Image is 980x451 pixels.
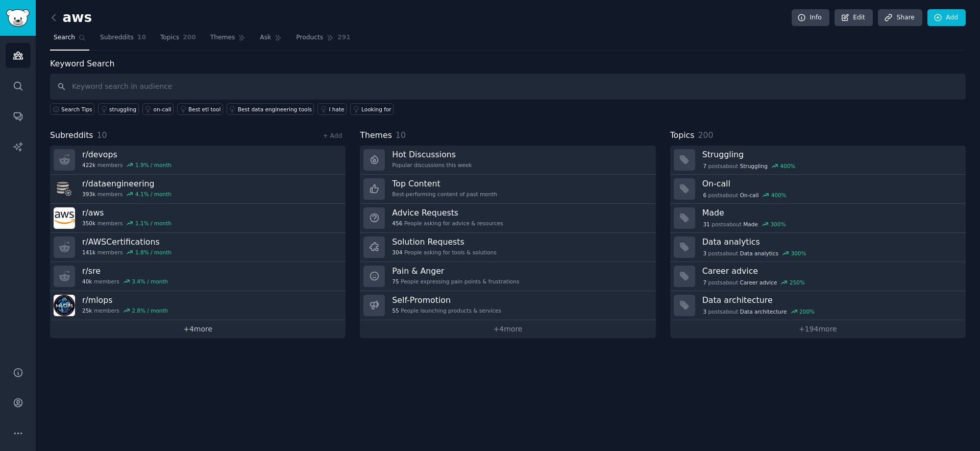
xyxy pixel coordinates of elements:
[878,9,922,27] a: Share
[392,191,497,198] div: Best-performing content of past month
[6,9,30,27] img: GummySearch logo
[50,146,346,175] a: r/devops422kmembers1.9% / month
[670,175,966,204] a: On-call6postsaboutOn-call400%
[702,220,787,229] div: post s about
[392,249,402,256] span: 304
[670,146,966,175] a: Struggling7postsaboutStruggling400%
[183,33,196,42] span: 200
[360,175,655,204] a: Top ContentBest-performing content of past month
[702,236,959,247] h3: Data analytics
[50,129,93,142] span: Subreddits
[98,103,139,115] a: struggling
[791,250,806,257] div: 300 %
[135,249,171,256] div: 1.8 % / month
[740,162,768,170] span: Struggling
[740,250,778,257] span: Data analytics
[54,207,75,229] img: aws
[50,103,94,115] button: Search Tips
[670,233,966,262] a: Data analytics3postsaboutData analytics300%
[670,204,966,233] a: Made31postsaboutMade300%
[135,161,171,169] div: 1.9 % / month
[137,33,146,42] span: 10
[82,266,168,276] h3: r/ sre
[702,178,959,189] h3: On-call
[135,191,171,198] div: 4.1 % / month
[82,249,95,256] span: 141k
[82,149,171,160] h3: r/ devops
[702,278,806,287] div: post s about
[770,221,786,228] div: 300 %
[392,266,519,276] h3: Pain & Anger
[337,33,351,42] span: 291
[50,262,346,291] a: r/sre40kmembers3.4% / month
[392,295,501,305] h3: Self-Promotion
[54,295,75,316] img: mlops
[396,130,406,140] span: 10
[360,262,655,291] a: Pain & Anger75People expressing pain points & frustrations
[361,106,391,113] div: Looking for
[82,161,171,169] div: members
[392,236,496,247] h3: Solution Requests
[50,175,346,204] a: r/dataengineering393kmembers4.1% / month
[292,30,354,51] a: Products291
[703,221,709,228] span: 31
[82,307,168,314] div: members
[670,291,966,320] a: Data architecture3postsaboutData architecture200%
[50,291,346,320] a: r/mlops25kmembers2.8% / month
[82,295,168,305] h3: r/ mlops
[702,266,959,276] h3: Career advice
[50,59,114,68] label: Keyword Search
[82,178,171,189] h3: r/ dataengineering
[698,130,713,140] span: 200
[702,295,959,305] h3: Data architecture
[703,250,706,257] span: 3
[50,233,346,262] a: r/AWSCertifications141kmembers1.8% / month
[256,30,285,51] a: Ask
[780,162,795,170] div: 400 %
[703,308,706,315] span: 3
[392,307,501,314] div: People launching products & services
[82,220,95,227] span: 350k
[132,307,168,314] div: 2.8 % / month
[82,278,92,285] span: 40k
[702,249,807,258] div: post s about
[360,291,655,320] a: Self-Promotion55People launching products & services
[323,132,342,139] a: + Add
[329,106,344,113] div: I hate
[82,191,171,198] div: members
[82,236,171,247] h3: r/ AWSCertifications
[82,307,92,314] span: 25k
[132,278,168,285] div: 3.4 % / month
[392,220,402,227] span: 456
[82,161,95,169] span: 422k
[392,278,399,285] span: 75
[702,161,796,171] div: post s about
[360,204,655,233] a: Advice Requests456People asking for advice & resources
[82,278,168,285] div: members
[702,149,959,160] h3: Struggling
[207,30,250,51] a: Themes
[238,106,312,113] div: Best data engineering tools
[743,221,758,228] span: Made
[392,178,497,189] h3: Top Content
[670,262,966,291] a: Career advice7postsaboutCareer advice250%
[703,162,706,170] span: 7
[296,33,323,42] span: Products
[702,191,788,200] div: post s about
[50,204,346,233] a: r/aws350kmembers1.1% / month
[392,307,399,314] span: 55
[210,33,235,42] span: Themes
[670,320,966,338] a: +194more
[50,320,346,338] a: +4more
[927,9,966,27] a: Add
[82,220,171,227] div: members
[740,308,787,315] span: Data architecture
[317,103,347,115] a: I hate
[790,279,805,286] div: 250 %
[702,307,816,316] div: post s about
[799,308,815,315] div: 200 %
[96,30,150,51] a: Subreddits10
[188,106,220,113] div: Best etl tool
[50,30,89,51] a: Search
[392,249,496,256] div: People asking for tools & solutions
